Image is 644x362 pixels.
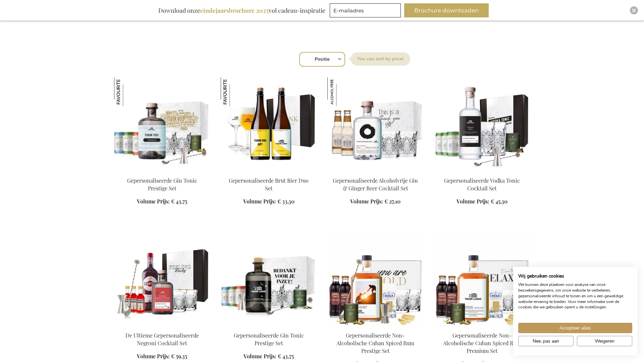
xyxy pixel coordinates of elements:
a: The Personalised Vodka Tonic Cocktail Set [434,169,530,175]
div: Download onze vol cadeau-inspiratie [155,3,328,17]
span: € 59,35 [171,353,187,360]
a: Personalised Champagne Beer Gepersonaliseerde Brut Bier Duo Set [221,169,317,175]
img: Gepersonaliseerde Gin Tonic Prestige Set [114,77,143,106]
img: Personalised Non-alcoholc Gin & Ginger Beer Set [327,77,423,171]
img: The Ultimate Personalized Negroni Cocktail Set [114,232,210,326]
a: Volume Prijs: € 59,35 [137,353,187,360]
img: Personalised Gin Tonic Prestige Set [114,77,210,171]
span: Nee, pas aan [533,338,559,345]
a: Gepersonaliseerde Non-Alcoholische Cuban Spiced Rum Premium Set [443,332,521,354]
button: Accepteer alle cookies [518,323,632,333]
img: GEPERSONALISEERDE GIN TONIC COCKTAIL SET [221,232,317,326]
button: Alle cookies weigeren [577,336,632,346]
span: Volume Prijs: [244,353,276,360]
span: € 43,75 [278,353,294,360]
a: Volume Prijs: € 27,10 [350,198,400,205]
a: Personalised Non-alcoholc Gin & Ginger Beer Set Gepersonaliseerde Alcoholvrije Gin & Ginger Beer ... [327,169,423,175]
label: Sorteer op [351,52,410,66]
img: Personalised Champagne Beer [221,77,317,171]
a: Volume Prijs: € 43,75 [244,353,294,360]
span: Volume Prijs: [137,353,170,360]
img: Personalised Non-Alcoholic Cuban Spiced Rum Premium Set [434,232,530,326]
b: eindejaarsbrochure 2025 [200,6,269,14]
img: Personalised Non-Alcoholic Cuban Spiced Rum Prestige Set [327,232,423,326]
a: Gepersonaliseerde Brut Bier Duo Set [229,177,309,192]
button: Pas cookie voorkeuren aan [518,336,574,346]
span: € 27,10 [384,198,400,205]
span: Volume Prijs: [243,198,276,205]
img: Gepersonaliseerde Brut Bier Duo Set [221,77,250,106]
a: Gepersonaliseerde Gin Tonic Prestige Set [127,177,197,192]
form: marketing offers and promotions [330,3,403,19]
a: Gepersonaliseerde Non-Alcoholische Cuban Spiced Rum Prestige Set [336,332,414,354]
span: € 33,30 [277,198,294,205]
a: De Ultieme Gepersonaliseerde Negroni Cocktail Set [125,332,199,347]
span: Volume Prijs: [137,198,170,205]
span: Volume Prijs: [350,198,383,205]
span: € 43,75 [171,198,187,205]
span: Weigeren [595,338,614,345]
a: Gepersonaliseerde Gin Tonic Prestige Set [234,332,304,347]
div: Close [630,6,638,14]
img: Close [632,8,636,12]
a: Personalised Gin Tonic Prestige Set Gepersonaliseerde Gin Tonic Prestige Set [114,169,210,175]
button: Brochure downloaden [404,3,489,17]
a: Volume Prijs: € 33,30 [243,198,294,205]
img: The Personalised Vodka Tonic Cocktail Set [434,77,530,171]
h2: Wij gebruiken cookies [518,273,632,279]
img: Gepersonaliseerde Alcoholvrije Gin & Ginger Beer Cocktail Set [327,77,356,106]
span: Volume Prijs: [457,198,489,205]
a: Personalised Non-Alcoholic Cuban Spiced Rum Prestige Set [327,323,423,330]
a: Personalised Non-Alcoholic Cuban Spiced Rum Premium Set [434,323,530,330]
span: € 45,30 [491,198,507,205]
span: Accepteer alles [559,324,591,331]
a: Gepersonaliseerde Vodka Tonic Cocktail Set [444,177,520,192]
p: We kunnen deze plaatsen voor analyse van onze bezoekersgegevens, om onze website te verbeteren, g... [518,282,632,310]
a: Gepersonaliseerde Alcoholvrije Gin & Ginger Beer Cocktail Set [333,177,418,192]
input: E-mailadres [330,3,401,17]
a: GEPERSONALISEERDE GIN TONIC COCKTAIL SET [221,323,317,330]
a: The Ultimate Personalized Negroni Cocktail Set [114,323,210,330]
a: Volume Prijs: € 43,75 [137,198,187,205]
a: Volume Prijs: € 45,30 [457,198,507,205]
